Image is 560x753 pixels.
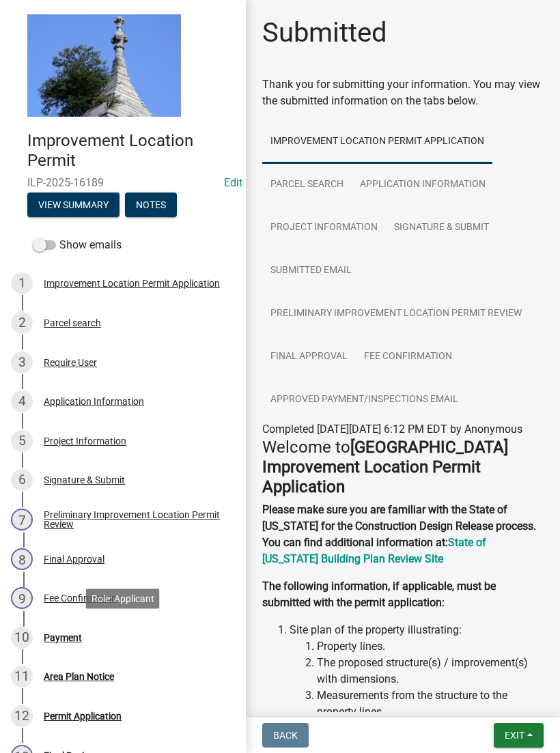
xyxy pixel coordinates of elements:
div: Final Approval [44,554,104,564]
div: Role: Applicant [86,588,160,608]
div: Signature & Submit [44,475,125,485]
a: Improvement Location Permit Application [262,120,492,164]
a: Preliminary Improvement Location Permit Review [262,292,530,336]
h1: Submitted [262,16,387,49]
div: 2 [11,312,33,334]
button: View Summary [27,193,120,217]
wm-modal-confirm: Notes [125,200,177,211]
div: Fee Confirmation [44,593,117,603]
wm-modal-confirm: Edit Application Number [224,176,242,189]
a: Fee Confirmation [356,335,460,379]
strong: [GEOGRAPHIC_DATA] Improvement Location Permit Application [262,438,508,496]
h4: Welcome to [262,438,544,496]
a: Approved Payment/Inspections Email [262,378,466,422]
div: 7 [11,509,33,530]
div: Require User [44,358,97,367]
div: Improvement Location Permit Application [44,279,220,288]
a: Application Information [352,163,494,207]
span: Back [273,730,298,741]
div: Payment [44,633,82,642]
button: Exit [494,723,544,748]
span: Completed [DATE][DATE] 6:12 PM EDT by Anonymous [262,423,522,436]
div: Project Information [44,436,126,446]
wm-modal-confirm: Summary [27,200,120,211]
div: Area Plan Notice [44,672,114,681]
div: 11 [11,666,33,687]
img: Decatur County, Indiana [27,14,181,117]
div: 12 [11,705,33,727]
span: Exit [505,730,524,741]
a: Final Approval [262,335,356,379]
div: 6 [11,469,33,491]
strong: The following information, if applicable, must be submitted with the permit application: [262,580,496,609]
div: Preliminary Improvement Location Permit Review [44,510,224,529]
strong: Please make sure you are familiar with the State of [US_STATE] for the Construction Design Releas... [262,503,536,549]
div: 8 [11,548,33,570]
div: 5 [11,430,33,452]
a: Submitted Email [262,249,360,293]
li: Property lines. [317,638,544,655]
span: ILP-2025-16189 [27,176,219,189]
div: Thank you for submitting your information. You may view the submitted information on the tabs below. [262,76,544,109]
div: 1 [11,272,33,294]
div: Permit Application [44,711,122,721]
div: 3 [11,352,33,373]
div: 9 [11,587,33,609]
div: 4 [11,390,33,412]
a: Parcel search [262,163,352,207]
li: Measurements from the structure to the property lines. [317,687,544,720]
button: Back [262,723,309,748]
label: Show emails [33,237,122,253]
div: 10 [11,627,33,649]
a: Project Information [262,206,386,250]
a: Edit [224,176,242,189]
div: Application Information [44,397,144,406]
li: The proposed structure(s) / improvement(s) with dimensions. [317,655,544,687]
button: Notes [125,193,177,217]
a: Signature & Submit [386,206,497,250]
h4: Improvement Location Permit [27,131,235,171]
div: Parcel search [44,318,101,328]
